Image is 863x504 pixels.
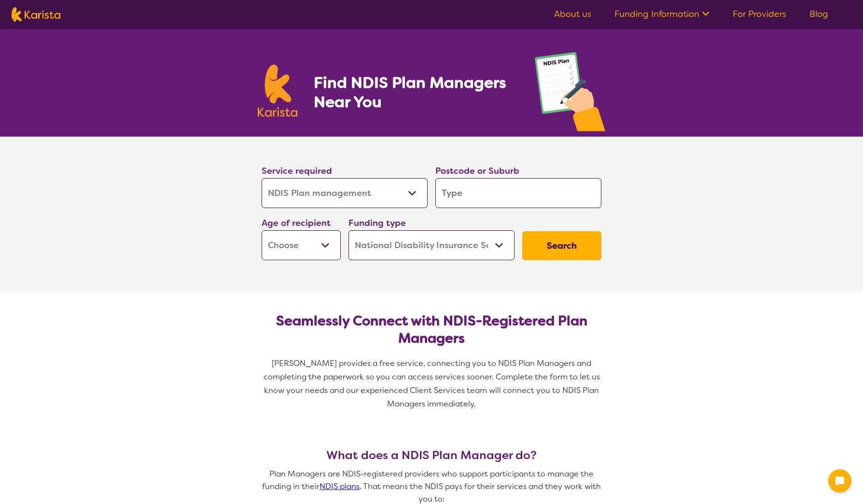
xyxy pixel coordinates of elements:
[435,178,601,208] input: Type
[614,8,710,20] a: Funding Information
[733,8,786,20] a: For Providers
[269,312,594,347] h2: Seamlessly Connect with NDIS-Registered Plan Managers
[348,217,406,229] label: Funding type
[264,358,602,409] span: [PERSON_NAME] provides a free service, connecting you to NDIS Plan Managers and completing the pa...
[320,481,360,491] a: NDIS plans
[535,52,605,137] img: plan-management
[809,8,828,20] a: Blog
[262,217,331,229] label: Age of recipient
[314,73,515,112] h1: Find NDIS Plan Managers Near You
[258,65,297,117] img: Karista logo
[12,7,60,22] img: Karista logo
[258,448,605,462] h3: What does a NDIS Plan Manager do?
[435,165,519,177] label: Postcode or Suburb
[262,165,332,177] label: Service required
[522,231,601,260] button: Search
[554,8,591,20] a: About us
